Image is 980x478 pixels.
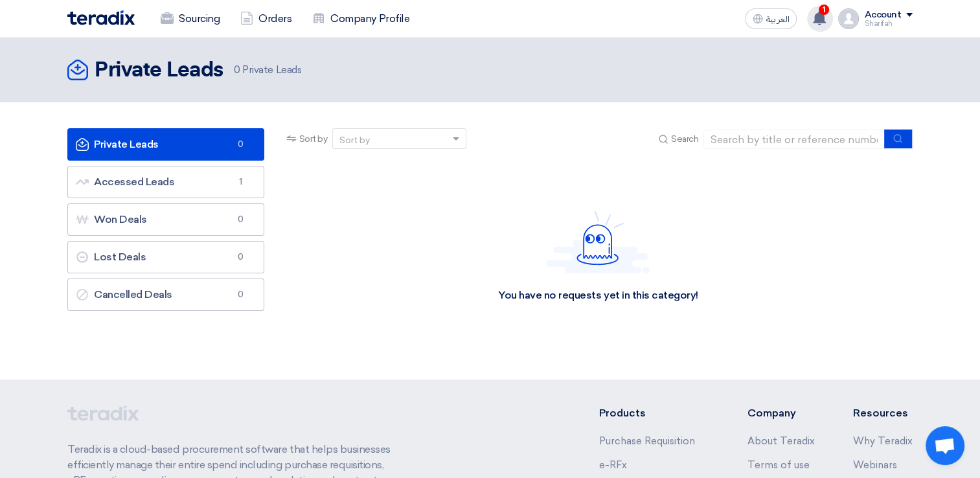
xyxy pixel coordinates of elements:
span: Sort by [299,132,328,146]
a: Accessed Leads1 [67,166,264,198]
img: profile_test.png [838,8,859,29]
input: Search by title or reference number [703,130,885,149]
span: 0 [233,251,248,264]
span: العربية [766,15,789,24]
a: About Teradix [747,435,814,447]
a: Why Teradix [853,435,913,447]
a: Private Leads0 [67,128,264,161]
a: Cancelled Deals0 [67,279,264,311]
a: Company Profile [302,5,420,33]
div: Account [864,10,901,21]
div: You have no requests yet in this category! [498,289,698,302]
span: 1 [233,176,248,188]
div: Open chat [926,426,964,465]
li: Products [599,405,709,421]
span: 0 [233,138,248,151]
a: e-RFx [599,459,627,471]
h2: Private Leads [95,58,223,84]
a: Terms of use [747,459,809,471]
a: Sourcing [150,5,230,33]
span: Search [671,132,698,146]
button: العربية [745,8,797,29]
span: 0 [234,64,240,76]
li: Company [747,405,814,421]
div: Sharifah [864,20,913,27]
a: Won Deals0 [67,203,264,236]
span: Private Leads [234,63,301,78]
li: Resources [853,405,913,421]
span: 0 [233,213,248,226]
span: 0 [233,288,248,301]
div: Sort by [339,133,370,147]
img: Teradix logo [67,10,135,25]
span: 1 [819,5,829,15]
a: Orders [230,5,302,33]
img: Hello [546,211,650,273]
a: Webinars [853,459,897,471]
a: Purchase Requisition [599,435,695,447]
a: Lost Deals0 [67,241,264,273]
